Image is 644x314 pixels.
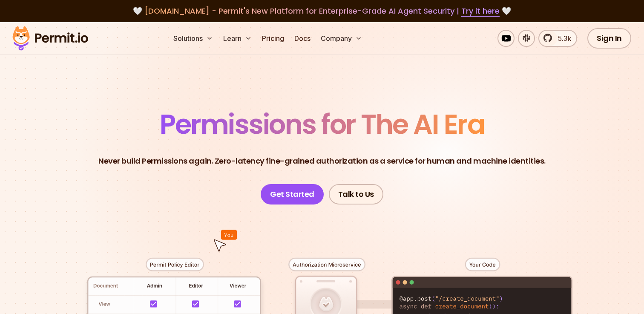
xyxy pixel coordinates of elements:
[9,24,92,53] img: Permit logo
[144,6,500,16] span: [DOMAIN_NAME] - Permit's New Platform for Enterprise-Grade AI Agent Security |
[291,30,314,47] a: Docs
[20,5,624,17] div: 🤍 🤍
[220,30,255,47] button: Learn
[329,184,383,205] a: Talk to Us
[98,155,546,167] p: Never build Permissions again. Zero-latency fine-grained authorization as a service for human and...
[160,105,484,143] span: Permissions for The AI Era
[538,30,577,47] a: 5.3k
[461,6,500,17] a: Try it here
[553,33,571,43] span: 5.3k
[317,30,365,47] button: Company
[170,30,216,47] button: Solutions
[259,30,287,47] a: Pricing
[587,28,631,49] a: Sign In
[261,184,324,205] a: Get Started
